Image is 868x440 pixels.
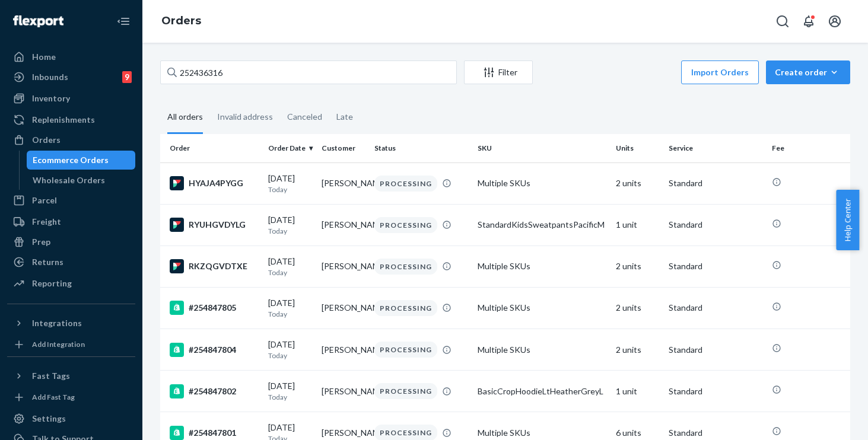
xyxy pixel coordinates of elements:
div: [DATE] [268,339,311,361]
div: [DATE] [268,256,311,278]
div: PROCESSING [374,176,437,192]
div: 9 [122,71,132,83]
th: SKU [473,134,611,162]
a: Home [7,47,135,66]
div: Orders [32,134,61,146]
p: Today [268,226,311,236]
a: Ecommerce Orders [27,151,136,170]
p: Standard [669,260,762,272]
td: 2 units [611,162,664,204]
div: Inventory [32,93,70,104]
a: Orders [7,130,135,149]
div: Wholesale Orders [33,174,105,186]
td: [PERSON_NAME] [317,204,370,245]
p: Standard [669,385,762,397]
div: Ecommerce Orders [33,154,109,166]
th: Order [160,134,263,162]
a: Settings [7,409,135,428]
th: Service [664,134,767,162]
div: Customer [322,143,365,153]
td: [PERSON_NAME] [317,371,370,412]
a: Add Integration [7,337,135,352]
a: Returns [7,253,135,272]
td: 2 units [611,287,664,329]
div: Late [336,101,353,132]
div: Canceled [287,101,322,132]
button: Import Orders [681,60,759,84]
td: Multiple SKUs [473,329,611,371]
td: 1 unit [611,371,664,412]
div: Filter [465,66,532,78]
div: Replenishments [32,114,95,126]
div: Integrations [32,317,82,329]
td: Multiple SKUs [473,162,611,204]
div: Reporting [32,278,72,289]
p: Standard [669,344,762,356]
div: Add Fast Tag [32,392,75,402]
div: Settings [32,413,66,425]
p: Standard [669,219,762,231]
div: #254847802 [170,384,259,398]
a: Replenishments [7,110,135,129]
td: [PERSON_NAME] [317,287,370,329]
div: [DATE] [268,173,311,195]
div: StandardKidsSweatpantsPacificM [478,219,606,231]
img: Flexport logo [13,15,63,27]
p: Today [268,184,311,195]
a: Wholesale Orders [27,171,136,190]
td: 2 units [611,329,664,371]
div: #254847801 [170,426,259,440]
button: Help Center [836,190,859,250]
p: Today [268,267,311,278]
div: RKZQGVDTXE [170,259,259,273]
th: Order Date [263,134,316,162]
div: Add Integration [32,339,85,349]
button: Create order [766,60,850,84]
p: Today [268,350,311,361]
div: BasicCropHoodieLtHeatherGreyL [478,385,606,397]
div: Returns [32,256,63,268]
div: Inbounds [32,71,68,83]
td: Multiple SKUs [473,287,611,329]
p: Today [268,392,311,402]
p: Standard [669,302,762,314]
div: Home [32,51,56,63]
ol: breadcrumbs [152,4,211,39]
div: PROCESSING [374,300,437,316]
input: Search orders [160,60,457,84]
div: Invalid address [217,101,273,132]
div: #254847804 [170,343,259,357]
td: Multiple SKUs [473,245,611,287]
a: Reporting [7,274,135,293]
th: Status [370,134,473,162]
div: Fast Tags [32,370,70,382]
button: Open account menu [823,9,847,33]
button: Fast Tags [7,366,135,385]
button: Open Search Box [771,9,794,33]
button: Close Navigation [112,9,135,33]
a: Add Fast Tag [7,390,135,404]
div: PROCESSING [374,259,437,275]
div: RYUHGVDYLG [170,218,259,232]
div: Parcel [32,195,57,206]
div: [DATE] [268,380,311,402]
button: Filter [464,60,533,84]
button: Open notifications [797,9,821,33]
td: [PERSON_NAME] [317,329,370,371]
div: PROCESSING [374,342,437,358]
a: Prep [7,232,135,251]
div: [DATE] [268,297,311,319]
a: Parcel [7,191,135,210]
div: HYAJA4PYGG [170,176,259,190]
td: [PERSON_NAME] [317,162,370,204]
td: 2 units [611,245,664,287]
a: Orders [161,14,201,27]
div: PROCESSING [374,383,437,399]
p: Today [268,309,311,319]
div: Prep [32,236,50,248]
button: Integrations [7,314,135,333]
div: Freight [32,216,61,228]
p: Standard [669,177,762,189]
a: Inventory [7,89,135,108]
a: Inbounds9 [7,68,135,87]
